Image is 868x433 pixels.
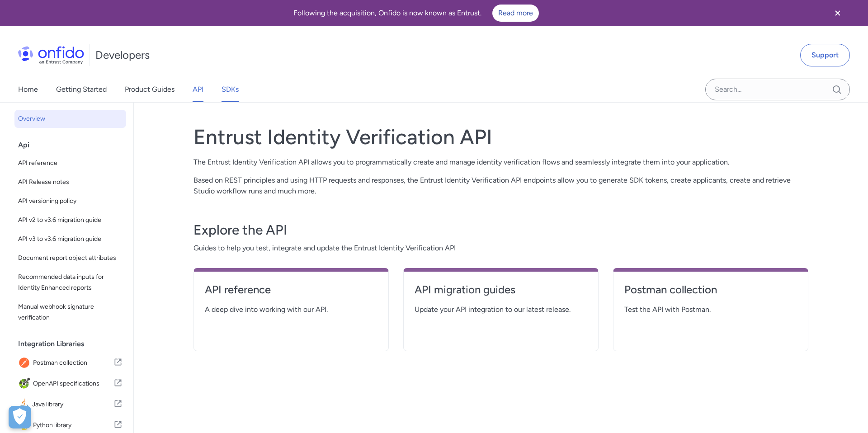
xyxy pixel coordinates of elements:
[125,77,175,102] a: Product Guides
[18,398,32,411] img: IconJava library
[14,268,126,297] a: Recommended data inputs for Identity Enhanced reports
[193,243,808,254] span: Guides to help you test, integrate and update the Entrust Identity Verification API
[14,211,126,229] a: API v2 to v3.6 migration guide
[14,374,126,394] a: IconOpenAPI specificationsOpenAPI specifications
[18,136,130,154] div: Api
[14,249,126,267] a: Document report object attributes
[18,215,123,226] span: API v2 to v3.6 migration guide
[33,419,113,432] span: Python library
[56,77,107,102] a: Getting Started
[415,282,587,304] a: API migration guides
[14,230,126,248] a: API v3 to v3.6 migration guide
[95,48,150,62] h1: Developers
[14,298,126,327] a: Manual webhook signature verification
[193,124,808,150] h1: Entrust Identity Verification API
[415,282,587,297] h4: API migration guides
[492,5,539,22] a: Read more
[193,221,808,239] h3: Explore the API
[18,272,123,293] span: Recommended data inputs for Identity Enhanced reports
[14,192,126,210] a: API versioning policy
[18,177,123,188] span: API Release notes
[205,282,377,304] a: API reference
[33,357,113,369] span: Postman collection
[18,196,123,207] span: API versioning policy
[821,2,854,24] button: Close banner
[415,304,587,315] span: Update your API integration to our latest release.
[205,282,377,297] h4: API reference
[222,77,239,102] a: SDKs
[18,377,33,390] img: IconOpenAPI specifications
[205,304,377,315] span: A deep dive into working with our API.
[18,113,123,124] span: Overview
[18,77,38,102] a: Home
[832,8,843,19] svg: Close banner
[18,301,123,323] span: Manual webhook signature verification
[18,158,123,169] span: API reference
[624,304,797,315] span: Test the API with Postman.
[624,282,797,304] a: Postman collection
[18,46,84,64] img: Onfido Logo
[193,157,808,168] p: The Entrust Identity Verification API allows you to programmatically create and manage identity v...
[14,173,126,191] a: API Release notes
[9,406,31,428] div: Cookie Preferences
[14,353,126,373] a: IconPostman collectionPostman collection
[800,44,850,66] a: Support
[11,5,821,22] div: Following the acquisition, Onfido is now known as Entrust.
[18,234,123,245] span: API v3 to v3.6 migration guide
[18,253,123,264] span: Document report object attributes
[193,175,808,197] p: Based on REST principles and using HTTP requests and responses, the Entrust Identity Verification...
[14,395,126,414] a: IconJava libraryJava library
[705,79,850,100] input: Onfido search input field
[193,77,203,102] a: API
[624,282,797,297] h4: Postman collection
[14,110,126,128] a: Overview
[18,335,130,353] div: Integration Libraries
[32,398,113,411] span: Java library
[9,406,31,428] button: Open Preferences
[33,377,113,390] span: OpenAPI specifications
[14,154,126,172] a: API reference
[18,357,33,369] img: IconPostman collection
